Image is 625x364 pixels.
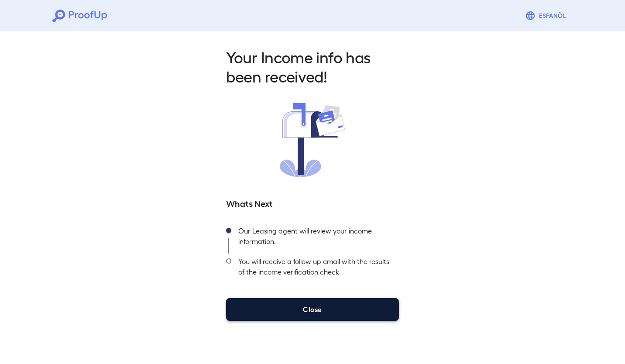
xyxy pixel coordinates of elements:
h2: Your Income info has been received! [226,47,399,86]
div: You will receive a follow up email with the results of the income verification check. [231,254,399,284]
button: Espanõl [522,7,573,24]
button: Close [226,298,399,321]
div: Our Leasing agent will review your income information. [231,223,399,254]
h5: Whats Next [226,197,399,209]
img: received.svg [280,103,345,177]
